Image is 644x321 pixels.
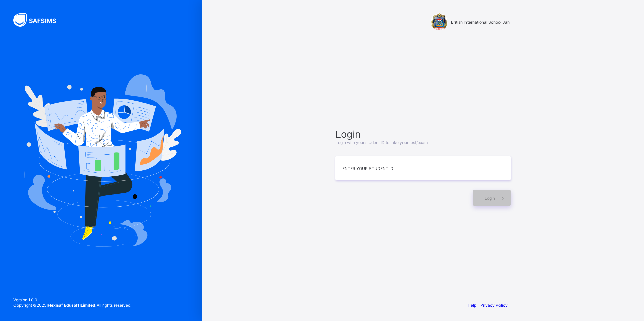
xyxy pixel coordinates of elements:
img: SAFSIMS Logo [13,13,64,27]
img: Hero Image [21,74,181,247]
span: Login [335,128,511,140]
a: Help [468,302,476,308]
span: Login with your student ID to take your test/exam [335,140,428,145]
a: Privacy Policy [480,302,508,308]
span: British International School Jahi [451,20,511,25]
span: Version 1.0.0 [13,297,131,302]
strong: Flexisaf Edusoft Limited. [47,302,97,308]
span: Login [485,195,495,201]
span: Copyright © 2025 All rights reserved. [13,302,131,308]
